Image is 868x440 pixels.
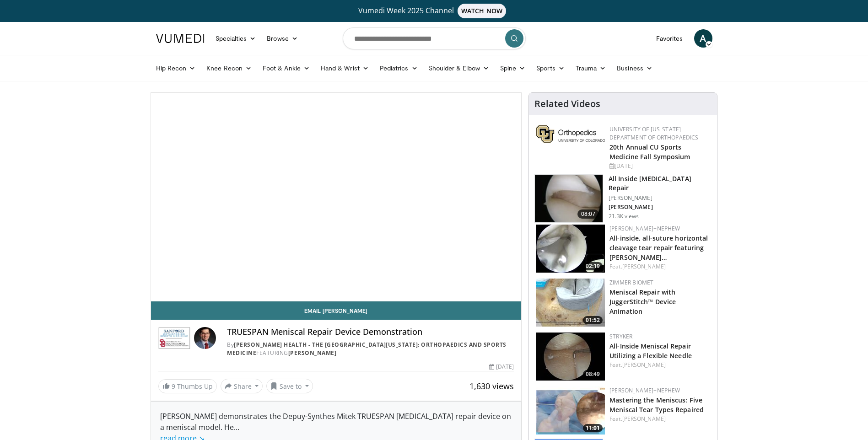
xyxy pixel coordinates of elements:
[622,415,666,423] a: [PERSON_NAME]
[536,386,605,435] img: 44c00b1e-3a75-4e34-bb5c-37c6caafe70b.150x105_q85_crop-smart_upscale.jpg
[622,361,666,369] a: [PERSON_NAME]
[151,59,201,77] a: Hip Recon
[266,379,313,393] button: Save to
[609,415,710,423] div: Feat.
[609,194,712,202] p: [PERSON_NAME]
[622,263,666,270] a: [PERSON_NAME]
[570,59,612,77] a: Trauma
[609,162,710,170] div: [DATE]
[609,342,692,360] a: All-Inside Meniscal Repair Utilizing a Flexible Needle
[458,4,506,18] span: WATCH NOW
[534,98,600,109] h4: Related Videos
[583,316,603,324] span: 01:52
[583,370,603,378] span: 08:49
[261,29,303,48] a: Browse
[343,27,526,49] input: Search topics, interventions
[469,381,514,392] span: 1,630 views
[694,29,712,48] a: A
[609,174,712,193] h3: All Inside [MEDICAL_DATA] Repair
[156,34,205,43] img: VuMedi Logo
[577,209,599,219] span: 08:07
[423,59,495,77] a: Shoulder & Elbow
[535,175,603,222] img: heCDP4pTuni5z6vX4xMDoxOjA4MTsiGN.150x105_q85_crop-smart_upscale.jpg
[651,29,689,48] a: Favorites
[536,279,605,327] a: 01:52
[536,125,605,143] img: 355603a8-37da-49b6-856f-e00d7e9307d3.png.150x105_q85_autocrop_double_scale_upscale_version-0.2.png
[157,4,711,18] a: Vumedi Week 2025 ChannelWATCH NOW
[609,288,676,316] a: Meniscal Repair with JuggerStitch™ Device Animation
[534,174,712,223] a: 08:07 All Inside [MEDICAL_DATA] Repair [PERSON_NAME] [PERSON_NAME] 21.3K views
[288,349,337,357] a: [PERSON_NAME]
[609,125,698,141] a: University of [US_STATE] Department of Orthopaedics
[609,213,639,220] p: 21.3K views
[609,361,710,369] div: Feat.
[611,59,658,77] a: Business
[609,143,690,161] a: 20th Annual CU Sports Medicine Fall Symposium
[194,327,216,349] img: Avatar
[158,379,217,393] a: 9 Thumbs Up
[227,327,514,337] h4: TRUESPAN Meniscal Repair Device Demonstration
[315,59,374,77] a: Hand & Wrist
[536,279,605,327] img: 50c219b3-c08f-4b6c-9bf8-c5ca6333d247.150x105_q85_crop-smart_upscale.jpg
[536,225,605,273] img: 173c071b-399e-4fbc-8156-5fdd8d6e2d0e.150x105_q85_crop-smart_upscale.jpg
[227,341,507,357] a: [PERSON_NAME] Health - The [GEOGRAPHIC_DATA][US_STATE]: Orthopaedics and Sports Medicine
[609,225,680,232] a: [PERSON_NAME]+Nephew
[609,396,704,414] a: Mastering the Meniscus: Five Meniscal Tear Types Repaired
[536,225,605,273] a: 02:19
[221,379,263,393] button: Share
[609,333,632,340] a: Stryker
[609,279,653,286] a: Zimmer Biomet
[210,29,262,48] a: Specialties
[151,301,522,320] a: Email [PERSON_NAME]
[158,327,191,349] img: Sanford Health - The University of South Dakota School of Medicine: Orthopaedics and Sports Medicine
[609,234,708,262] a: All-inside, all-suture horizontal cleavage tear repair featuring [PERSON_NAME]…
[583,262,603,270] span: 02:19
[172,382,175,391] span: 9
[536,333,605,381] a: 08:49
[227,341,514,357] div: By FEATURING
[536,333,605,381] img: 1c2750b8-5e5e-4220-9de8-d61e1844207f.150x105_q85_crop-smart_upscale.jpg
[495,59,531,77] a: Spine
[609,204,712,211] p: [PERSON_NAME]
[201,59,257,77] a: Knee Recon
[609,386,680,394] a: [PERSON_NAME]+Nephew
[536,386,605,435] a: 11:01
[489,363,514,371] div: [DATE]
[151,93,522,301] video-js: Video Player
[583,424,603,432] span: 11:01
[609,263,710,271] div: Feat.
[531,59,570,77] a: Sports
[257,59,315,77] a: Foot & Ankle
[374,59,423,77] a: Pediatrics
